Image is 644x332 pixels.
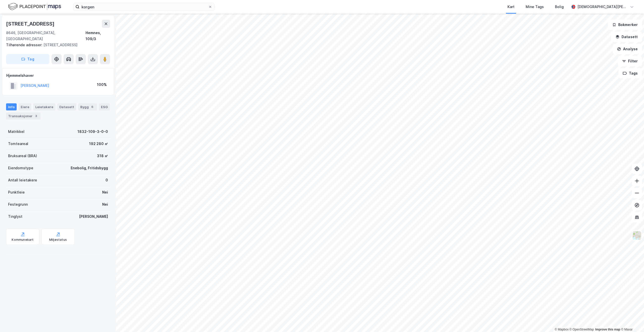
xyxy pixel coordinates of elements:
div: Mine Tags [526,4,544,10]
a: Improve this map [595,328,620,331]
input: Søk på adresse, matrikkel, gårdeiere, leietakere eller personer [79,3,208,11]
div: Festegrunn [8,201,28,207]
a: OpenStreetMap [570,328,594,331]
div: Bolig [555,4,564,10]
div: Eiere [19,103,31,110]
div: Miljøstatus [49,238,67,242]
button: Bokmerker [608,20,642,30]
div: Tinglyst [8,214,22,220]
div: Bruksareal (BRA) [8,153,37,159]
div: 318 ㎡ [97,153,108,159]
div: Antall leietakere [8,177,37,183]
div: 1832-109-3-0-0 [77,129,108,135]
div: 3 [34,113,39,118]
div: Nei [102,189,108,195]
div: [STREET_ADDRESS] [6,42,106,48]
div: 0 [105,177,108,183]
img: Z [632,231,642,240]
span: Tilhørende adresser: [6,43,43,47]
button: Tags [619,68,642,78]
div: Matrikkel [8,129,24,135]
div: 8646, [GEOGRAPHIC_DATA], [GEOGRAPHIC_DATA] [6,30,86,42]
button: Analyse [613,44,642,54]
div: Hjemmelshaver [6,73,110,79]
div: Nei [102,201,108,207]
div: Enebolig, Fritidsbygg [71,165,108,171]
div: Kart [507,4,515,10]
button: Datasett [611,32,642,42]
div: Kommunekart [12,238,34,242]
div: [STREET_ADDRESS] [6,20,56,28]
div: ESG [99,103,110,110]
div: Bygg [78,103,97,110]
div: Datasett [57,103,76,110]
div: Info [6,103,17,110]
div: Punktleie [8,189,25,195]
div: Eiendomstype [8,165,33,171]
div: Transaksjoner [6,112,41,120]
button: Filter [618,56,642,66]
img: logo.f888ab2527a4732fd821a326f86c7f29.svg [8,2,61,11]
a: Mapbox [555,328,569,331]
div: [PERSON_NAME] [79,214,108,220]
iframe: Chat Widget [619,308,644,332]
div: Leietakere [33,103,55,110]
div: 100% [97,82,107,88]
div: Tomteareal [8,141,28,147]
div: [DEMOGRAPHIC_DATA][PERSON_NAME] [577,4,628,10]
div: 6 [90,104,95,109]
div: Hemnes, 109/3 [86,30,110,42]
div: 192 280 ㎡ [89,141,108,147]
button: Tag [6,54,49,64]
